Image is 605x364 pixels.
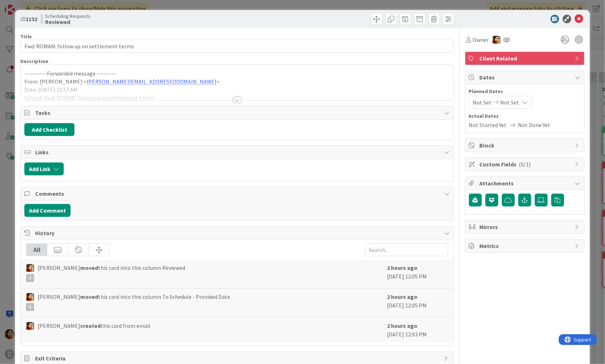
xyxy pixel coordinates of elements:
[480,242,571,250] span: Metrics
[80,322,101,329] b: created
[80,293,98,300] b: moved
[387,321,448,339] div: [DATE] 12:03 PM
[20,40,454,53] input: type card name here...
[15,1,33,10] span: Support
[20,33,32,40] label: Title
[473,98,492,107] span: Not Set
[35,108,441,117] span: Tasks
[480,141,571,150] span: Block
[473,35,489,44] span: Owner
[24,123,74,136] button: Add Checklist
[26,322,34,330] img: PM
[24,204,71,217] button: Add Comment
[500,98,519,107] span: Not Set
[387,322,418,329] b: 2 hours ago
[38,263,185,282] span: [PERSON_NAME] this card into this column Reviewed
[480,54,571,63] span: Client Related
[26,244,47,256] div: All
[87,78,217,85] a: [PERSON_NAME][EMAIL_ADDRESS][DOMAIN_NAME]
[365,243,448,256] input: Search...
[35,354,441,363] span: Exit Criteria
[387,293,418,300] b: 2 hours ago
[35,189,441,198] span: Comments
[38,292,230,311] span: [PERSON_NAME] this card into this column To Schedule - Provided Date
[480,73,571,82] span: Dates
[387,263,448,285] div: [DATE] 12:05 PM
[469,88,581,95] span: Planned Dates
[387,292,448,314] div: [DATE] 12:05 PM
[26,264,34,272] img: PM
[469,112,581,120] span: Actual Dates
[38,321,150,330] span: [PERSON_NAME] this card from email
[493,36,500,44] img: PM
[480,160,571,169] span: Custom Fields
[20,15,37,23] span: ID
[80,264,98,271] b: moved
[26,15,37,23] b: 1132
[469,121,507,129] span: Not Started Yet
[45,19,91,25] b: Reviewed
[518,121,551,129] span: Not Done Yet
[35,229,441,237] span: History
[45,13,91,19] span: Scheduling Requests
[24,78,450,86] p: From: [PERSON_NAME] < >
[480,223,571,231] span: Mirrors
[24,162,64,175] button: Add Link
[20,58,48,64] span: Description
[26,293,34,301] img: PM
[480,179,571,188] span: Attachments
[35,148,441,156] span: Links
[519,161,531,168] span: ( 0/1 )
[387,264,418,271] b: 2 hours ago
[24,69,450,78] p: ---------- Forwarded message ---------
